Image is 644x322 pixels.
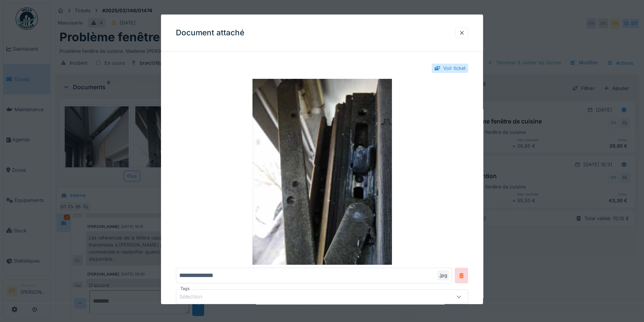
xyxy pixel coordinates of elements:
label: Tags [179,286,191,292]
div: Sélection [179,293,213,301]
div: Voir ticket [443,65,466,72]
div: .jpg [437,270,449,280]
h3: Document attaché [176,28,244,38]
img: 430d6be9-6d82-4509-97b2-8240949da122-20250217_111416.jpg [176,79,468,265]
